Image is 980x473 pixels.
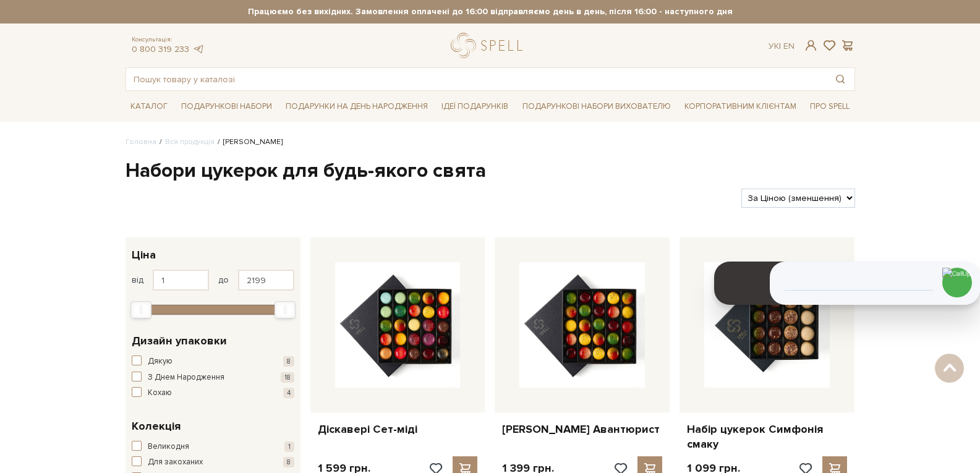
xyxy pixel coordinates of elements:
button: Дякую 8 [132,356,294,368]
a: Ідеї подарунків [437,97,513,116]
button: Для закоханих 8 [132,456,294,469]
button: Пошук товару у каталозі [826,68,854,90]
button: З Днем Народження 18 [132,372,294,384]
span: | [779,41,781,51]
span: від [132,275,143,286]
a: Подарунки на День народження [281,97,433,116]
a: 0 800 319 233 [132,44,189,54]
a: Подарункові набори [176,97,277,116]
div: Min [130,301,151,318]
a: Подарункові набори вихователю [518,96,676,117]
a: En [783,41,795,51]
button: Кохаю 4 [132,387,294,399]
span: Ціна [132,247,156,263]
a: Діскавері Сет-міді [318,422,478,437]
strong: Працюємо без вихідних. Замовлення оплачені до 16:00 відправляємо день в день, після 16:00 - насту... [126,6,855,17]
span: З Днем Народження [148,372,224,384]
span: до [218,275,229,286]
a: logo [451,33,528,58]
span: 8 [283,457,294,467]
a: Набір цукерок Симфонія смаку [687,422,847,451]
span: 8 [283,356,294,367]
a: [PERSON_NAME] Авантюрист [502,422,662,437]
div: Ук [769,41,795,52]
h1: Набори цукерок для будь-якого свята [126,158,855,184]
a: telegram [192,44,205,54]
a: Каталог [126,97,173,116]
span: Консультація: [132,36,205,44]
span: Великодня [148,441,189,453]
a: Головна [126,137,156,147]
li: [PERSON_NAME] [215,137,283,148]
span: 1 [284,441,294,452]
input: Ціна [153,270,209,291]
a: Корпоративним клієнтам [680,96,801,117]
input: Ціна [238,270,294,291]
span: 4 [283,388,294,398]
span: Дизайн упаковки [132,333,227,349]
span: Колекція [132,418,181,435]
a: Вся продукція [165,137,215,147]
button: Великодня 1 [132,441,294,453]
a: Про Spell [805,97,854,116]
span: Для закоханих [148,456,203,469]
span: 18 [281,372,294,383]
span: Кохаю [148,387,172,399]
div: Max [275,301,296,318]
span: Дякую [148,356,173,368]
input: Пошук товару у каталозі [126,68,826,90]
